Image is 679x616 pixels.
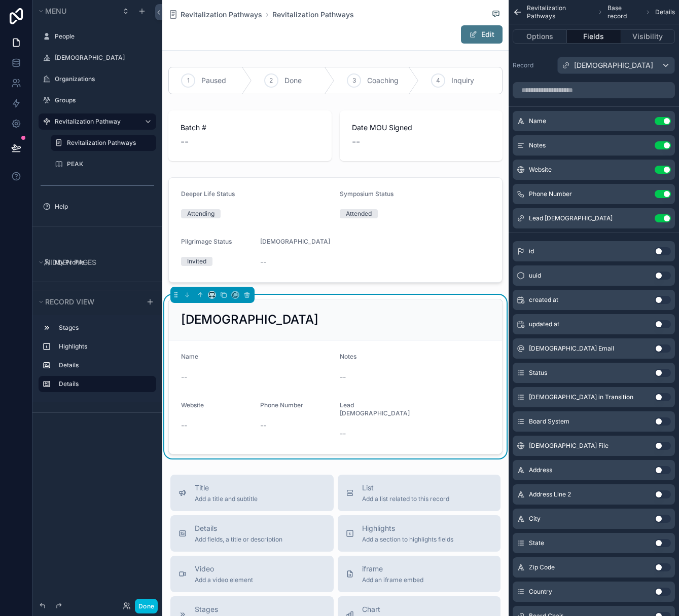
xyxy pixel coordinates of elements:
span: [DEMOGRAPHIC_DATA] [574,60,653,70]
label: PEAK [67,160,150,168]
span: -- [260,420,266,431]
button: Menu [37,4,116,18]
span: State [529,539,544,547]
span: Add a video element [195,576,253,584]
button: Visibility [621,29,675,44]
span: Phone Number [260,401,303,409]
label: Groups [55,96,150,104]
button: Options [513,29,567,44]
span: Menu [45,7,66,15]
label: Revitalization Pathway [55,118,136,126]
div: scrollable content [32,315,162,402]
span: Lead [DEMOGRAPHIC_DATA] [529,214,613,222]
button: [DEMOGRAPHIC_DATA] [557,57,675,74]
button: Fields [567,29,621,44]
button: VideoAdd a video element [170,556,334,592]
h2: [DEMOGRAPHIC_DATA] [181,312,318,328]
span: Status [529,369,547,377]
span: Add a list related to this record [362,495,449,503]
span: Lead [DEMOGRAPHIC_DATA] [340,401,410,417]
button: TitleAdd a title and subtitle [170,475,334,511]
span: Base record [607,4,641,20]
span: Highlights [362,523,453,533]
button: ListAdd a list related to this record [338,475,501,511]
a: Revitalization Pathways [168,10,262,20]
label: Record [513,61,553,69]
label: Revitalization Pathways [67,139,150,147]
button: HighlightsAdd a section to highlights fields [338,515,501,552]
label: People [55,32,150,41]
span: Board System [529,417,569,426]
span: Details [655,8,675,16]
span: -- [181,420,187,431]
label: Highlights [59,342,148,351]
span: Details [195,523,282,533]
span: Country [529,588,552,596]
span: Add an iframe embed [362,576,423,584]
span: uuid [529,272,541,280]
span: -- [340,372,346,382]
button: DetailsAdd fields, a title or description [170,515,334,552]
span: Revitalization Pathways [181,10,262,20]
span: -- [181,372,187,382]
span: [DEMOGRAPHIC_DATA] File [529,442,609,450]
span: City [529,515,541,523]
span: Add fields, a title or description [195,535,282,544]
span: Video [195,564,253,574]
span: iframe [362,564,423,574]
button: iframeAdd an iframe embed [338,556,501,592]
a: Revitalization Pathways [272,10,354,20]
label: Details [59,361,148,369]
span: Notes [529,141,546,149]
span: Chart [362,604,438,614]
label: Help [55,203,150,211]
span: Notes [340,353,356,360]
span: Title [195,483,258,493]
span: Address Line 2 [529,490,571,498]
span: [DEMOGRAPHIC_DATA] in Transition [529,393,633,401]
span: created at [529,296,558,304]
span: Zip Code [529,563,555,571]
span: Add a section to highlights fields [362,535,453,544]
button: Edit [461,25,503,44]
span: Name [181,353,198,360]
button: Done [135,599,158,613]
label: Stages [59,324,148,332]
button: Hidden pages [37,255,152,269]
label: [DEMOGRAPHIC_DATA] [55,54,150,62]
span: Name [529,117,546,125]
span: Record view [45,297,94,306]
span: Add a title and subtitle [195,495,258,503]
span: Stages [195,604,256,614]
span: Website [529,166,552,174]
button: Record view [37,295,140,309]
label: Details [59,380,148,388]
span: Website [181,401,204,409]
span: Phone Number [529,190,572,198]
span: Revitalization Pathways [527,4,594,20]
span: updated at [529,320,559,328]
span: [DEMOGRAPHIC_DATA] Email [529,344,614,353]
span: id [529,247,534,255]
label: My Profile [55,258,150,266]
span: -- [340,429,346,439]
label: Organizations [55,75,150,83]
span: Address [529,466,552,474]
span: List [362,483,449,493]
